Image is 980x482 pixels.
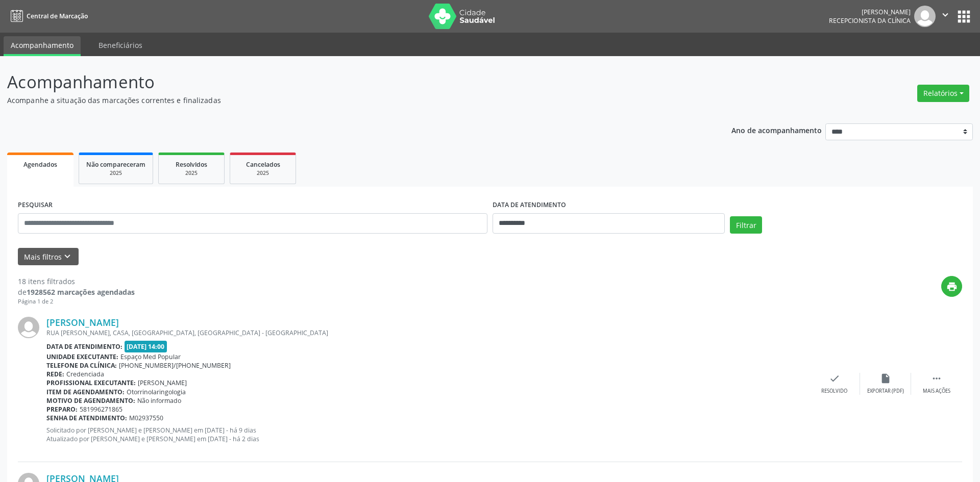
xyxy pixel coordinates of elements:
span: Não compareceram [86,160,145,169]
i:  [940,9,951,20]
div: Página 1 de 2 [18,297,135,306]
div: de [18,287,135,297]
button: print [941,276,962,297]
div: [PERSON_NAME] [829,8,911,16]
div: 2025 [166,169,217,177]
a: [PERSON_NAME] [46,317,119,328]
div: 2025 [237,169,288,177]
img: img [18,317,39,338]
span: Não informado [137,396,181,405]
button: Filtrar [730,216,762,234]
span: M02937550 [129,414,163,422]
button: Mais filtroskeyboard_arrow_down [18,248,79,266]
strong: 1928562 marcações agendadas [27,287,135,297]
p: Acompanhamento [7,69,683,95]
button: Relatórios [917,85,969,102]
i: insert_drive_file [880,373,891,384]
div: 18 itens filtrados [18,276,135,287]
span: Espaço Med Popular [120,352,181,361]
b: Motivo de agendamento: [46,396,135,405]
span: Resolvidos [176,160,207,169]
div: RUA [PERSON_NAME], CASA, [GEOGRAPHIC_DATA], [GEOGRAPHIC_DATA] - [GEOGRAPHIC_DATA] [46,328,809,337]
span: 581996271865 [80,405,122,414]
label: DATA DE ATENDIMENTO [493,197,566,213]
span: [PERSON_NAME] [138,378,187,387]
i: keyboard_arrow_down [62,251,73,262]
b: Rede: [46,370,64,378]
span: Otorrinolaringologia [127,388,186,396]
p: Ano de acompanhamento [731,123,822,136]
div: 2025 [86,169,145,177]
a: Acompanhamento [4,36,81,56]
b: Telefone da clínica: [46,361,117,370]
i:  [931,373,942,384]
span: Recepcionista da clínica [829,16,911,25]
button: apps [955,8,973,26]
p: Acompanhe a situação das marcações correntes e finalizadas [7,95,683,106]
div: Mais ações [923,388,950,395]
button:  [936,6,955,27]
b: Senha de atendimento: [46,414,127,422]
i: check [829,373,840,384]
div: Resolvido [821,388,847,395]
i: print [946,281,958,292]
span: Credenciada [66,370,104,378]
a: Beneficiários [91,36,150,54]
span: [DATE] 14:00 [125,341,167,352]
div: Exportar (PDF) [867,388,904,395]
a: Central de Marcação [7,8,88,24]
b: Item de agendamento: [46,388,125,396]
img: img [914,6,936,27]
label: PESQUISAR [18,197,53,213]
span: Agendados [23,160,57,169]
p: Solicitado por [PERSON_NAME] e [PERSON_NAME] em [DATE] - há 9 dias Atualizado por [PERSON_NAME] e... [46,426,809,443]
b: Profissional executante: [46,378,136,387]
b: Data de atendimento: [46,342,122,351]
span: Central de Marcação [27,12,88,20]
b: Preparo: [46,405,78,414]
span: [PHONE_NUMBER]/[PHONE_NUMBER] [119,361,231,370]
span: Cancelados [246,160,280,169]
b: Unidade executante: [46,352,118,361]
